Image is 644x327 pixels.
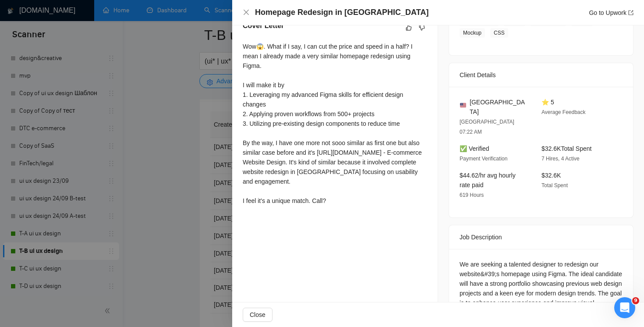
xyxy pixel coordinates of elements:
[417,22,427,33] button: dislike
[589,9,633,16] a: Go to Upworkexport
[628,10,633,15] span: export
[460,119,514,135] span: [GEOGRAPHIC_DATA] 07:22 AM
[403,22,414,33] button: like
[541,182,568,188] span: Total Spent
[460,172,516,188] span: $44.62/hr avg hourly rate paid
[460,102,466,108] img: 🇺🇸
[460,225,623,249] div: Job Description
[243,9,250,16] span: close
[419,24,425,31] span: dislike
[243,21,284,31] h5: Cover Letter
[541,172,561,179] span: $32.6K
[460,192,484,198] span: 619 Hours
[406,24,412,31] span: like
[250,310,265,320] span: Close
[541,99,554,106] span: ⭐ 5
[460,28,485,38] span: Mockup
[460,63,623,87] div: Client Details
[243,42,427,206] div: Wow😱. What if I say, I can cut the price and speed in a half? I mean I already made a very simila...
[470,97,527,117] span: [GEOGRAPHIC_DATA]
[243,9,250,16] button: Close
[490,28,508,38] span: CSS
[243,308,272,322] button: Close
[614,297,635,318] iframe: Intercom live chat
[460,145,489,152] span: ✅ Verified
[541,109,586,115] span: Average Feedback
[632,297,639,304] span: 9
[541,156,580,162] span: 7 Hires, 4 Active
[460,156,507,162] span: Payment Verification
[255,7,428,18] h4: Homepage Redesign in [GEOGRAPHIC_DATA]
[541,145,591,152] span: $32.6K Total Spent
